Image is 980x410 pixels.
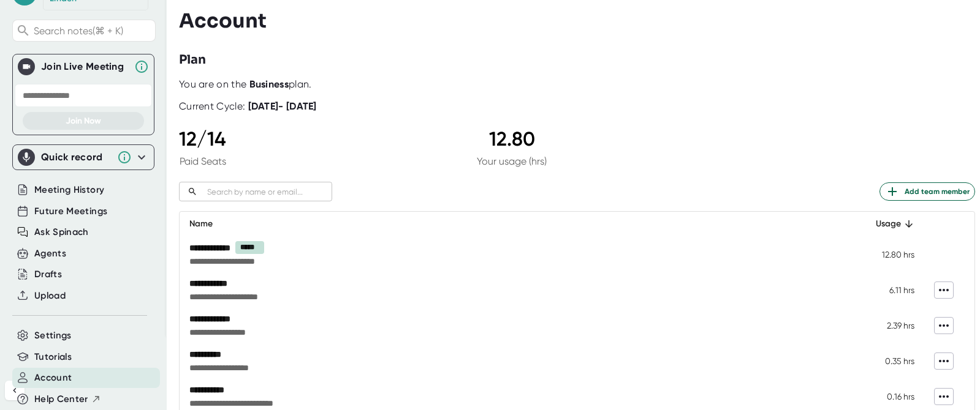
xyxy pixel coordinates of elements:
[248,100,317,112] b: [DATE] - [DATE]
[849,236,924,272] td: 12.80 hrs
[849,272,924,308] td: 6.11 hrs
[34,267,62,281] button: Drafts
[189,217,839,231] div: Name
[179,51,206,69] h3: Plan
[5,381,25,400] button: Collapse sidebar
[879,182,975,201] button: Add team member
[477,155,547,167] div: Your usage (hrs)
[34,329,72,343] button: Settings
[34,392,88,406] span: Help Center
[18,54,149,79] div: Join Live MeetingJoin Live Meeting
[34,204,107,218] button: Future Meetings
[34,289,66,303] button: Upload
[23,112,144,130] button: Join Now
[34,225,89,239] button: Ask Spinach
[179,78,975,91] div: You are on the plan.
[202,185,332,199] input: Search by name or email...
[41,151,111,163] div: Quick record
[849,308,924,343] td: 2.39 hrs
[34,25,152,37] span: Search notes (⌘ + K)
[249,78,289,90] b: Business
[179,9,267,32] h3: Account
[34,371,72,385] button: Account
[885,184,970,199] span: Add team member
[41,61,128,73] div: Join Live Meeting
[477,127,547,151] div: 12.80
[34,247,66,261] button: Agents
[34,392,101,406] button: Help Center
[179,100,317,113] div: Current Cycle:
[34,350,72,364] button: Tutorials
[34,183,104,197] button: Meeting History
[18,145,149,170] div: Quick record
[849,343,924,379] td: 0.35 hrs
[20,61,32,73] img: Join Live Meeting
[179,155,226,167] div: Paid Seats
[859,217,914,231] div: Usage
[66,116,101,126] span: Join Now
[179,127,226,151] div: 12 / 14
